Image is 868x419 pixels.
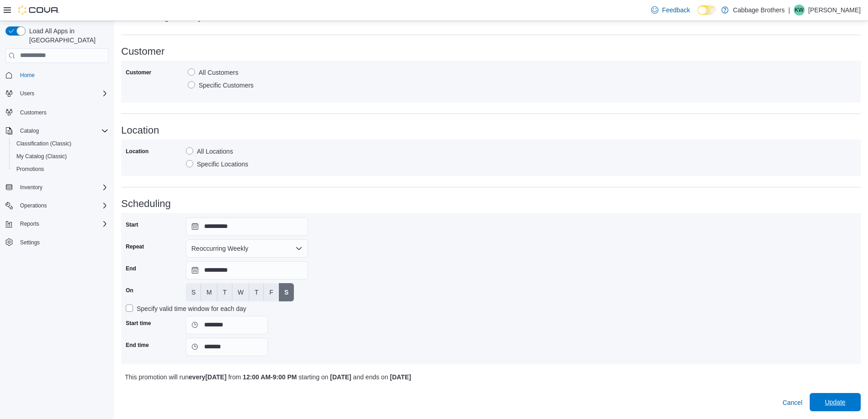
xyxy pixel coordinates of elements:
img: Cova [18,5,59,15]
a: Classification (Classic) [13,138,75,149]
span: Promotions [13,164,108,175]
span: Operations [16,200,108,211]
span: Operations [20,202,47,209]
button: Operations [2,199,112,212]
button: Settings [2,236,112,249]
span: My Catalog (Classic) [16,153,67,160]
span: Settings [20,239,40,246]
h3: Location [121,125,861,136]
label: Repeat [126,243,144,250]
span: Customers [16,106,108,118]
span: S [284,288,288,297]
b: 1 of the products selected in the "Get" section for 10.00% off . [174,15,358,22]
span: T [255,288,259,297]
span: F [269,288,273,297]
h3: Customer [121,46,861,57]
a: Promotions [13,164,48,175]
input: Press the down key to open a popover containing a calendar. [186,261,308,279]
span: Promotions [16,166,44,173]
a: Settings [16,237,43,248]
span: Home [20,72,35,79]
button: Reports [2,217,112,230]
input: Press the down key to open a popover containing a calendar. [186,316,268,334]
button: F [264,283,279,301]
a: Feedback [647,1,693,19]
nav: Complex example [5,65,108,273]
button: W [232,283,249,301]
span: Inventory [16,182,108,193]
label: Start [126,221,138,228]
span: Customers [20,109,46,116]
span: Classification (Classic) [13,138,108,149]
div: Kesia Wood [794,5,805,16]
span: Settings [16,237,108,248]
button: S [186,283,201,301]
a: Home [16,70,38,81]
button: Users [2,87,112,100]
label: Customer [126,69,151,76]
button: S [279,283,294,301]
span: Catalog [20,127,39,134]
button: My Catalog (Classic) [9,150,112,163]
span: KW [795,5,803,16]
span: Users [20,90,34,97]
p: | [788,5,790,16]
button: Inventory [2,181,112,194]
p: [PERSON_NAME] [808,5,861,16]
span: Users [16,88,108,99]
b: [DATE] [390,373,411,381]
span: Feedback [662,5,690,15]
button: Inventory [16,182,46,193]
span: Inventory [20,184,42,191]
button: Customers [2,105,112,119]
span: Home [16,69,108,81]
label: Specific Locations [186,159,248,170]
h3: Scheduling [121,198,861,209]
button: Catalog [16,125,42,136]
button: Cancel [779,393,806,412]
span: T [223,288,227,297]
span: S [191,288,195,297]
span: My Catalog (Classic) [13,151,108,162]
label: On [126,287,134,294]
span: Classification (Classic) [16,140,72,147]
span: Update [825,398,845,407]
button: Promotions [9,163,112,176]
button: Update [810,393,861,411]
button: Reoccurring Weekly [186,239,308,258]
input: Dark Mode [698,5,717,15]
button: Operations [16,200,51,211]
button: Reports [16,218,43,229]
button: Home [2,68,112,82]
span: M [206,288,212,297]
button: Users [16,88,38,99]
span: Dark Mode [698,15,698,16]
p: Cabbage Brothers [733,5,785,16]
span: Catalog [16,125,108,136]
input: Press the down key to open a popover containing a calendar. [186,338,268,356]
button: T [249,283,264,301]
button: Classification (Classic) [9,137,112,150]
button: Catalog [2,124,112,137]
label: Location [126,148,149,155]
a: My Catalog (Classic) [13,151,71,162]
label: Start time [126,320,151,327]
span: W [238,288,244,297]
button: T [217,283,232,301]
label: All Customers [188,67,238,78]
span: Cancel [782,398,802,407]
span: Reports [16,218,108,229]
b: 12:00 AM - 9:00 PM [243,373,297,381]
label: Specific Customers [188,80,254,91]
a: Customers [16,107,50,118]
input: Press the down key to open a popover containing a calendar. [186,217,308,236]
label: Specify valid time window for each day [126,303,246,314]
button: M [201,283,217,301]
span: Reports [20,220,39,228]
span: Load All Apps in [GEOGRAPHIC_DATA] [26,26,108,45]
label: End time [126,341,149,349]
label: All Locations [186,146,233,157]
b: [DATE] [330,373,351,381]
label: End [126,265,136,272]
p: This promotion will run from starting on and ends on [125,372,674,383]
